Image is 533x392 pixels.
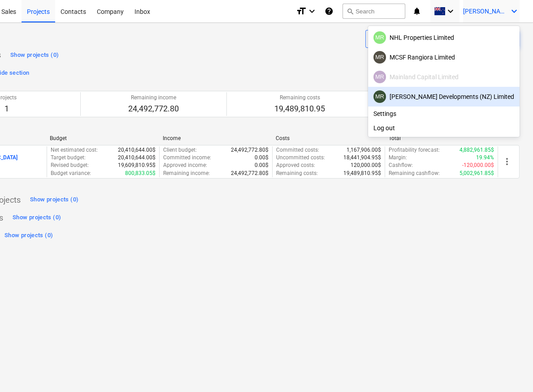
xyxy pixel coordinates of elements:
span: MR [375,54,384,60]
div: Mike Rasmussen [373,51,386,64]
div: NHL Properties Limited [373,31,514,44]
span: MR [375,34,384,41]
span: MR [375,74,384,80]
div: [PERSON_NAME] Developments (NZ) Limited [373,90,514,103]
div: Mike Rasmussen [373,31,386,44]
iframe: Chat Widget [488,349,533,392]
div: MCSF Rangiora Limited [373,51,514,64]
div: Log out [368,121,520,135]
div: Mike Rasmussen [373,90,386,103]
div: Mike Rasmussen [373,71,386,83]
div: Settings [368,107,520,121]
div: Mainland Capital Limited [373,71,514,83]
span: MR [375,94,384,100]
